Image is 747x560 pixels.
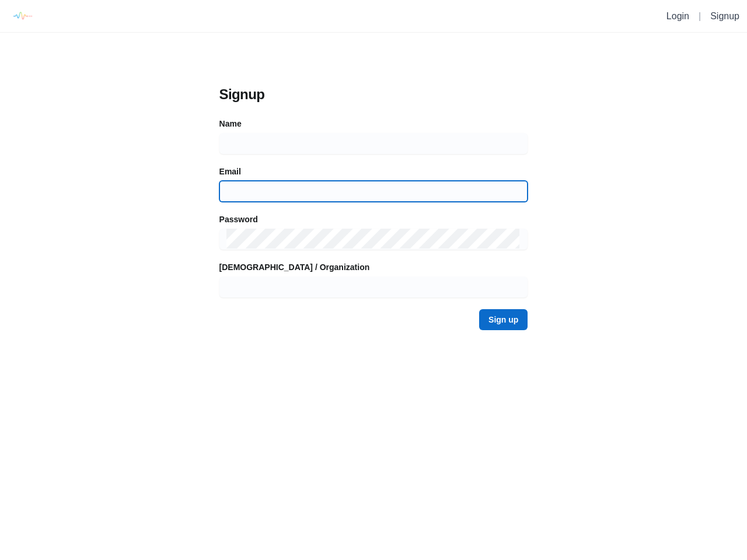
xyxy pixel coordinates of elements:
[219,261,370,273] label: [DEMOGRAPHIC_DATA] / Organization
[710,11,739,21] a: Signup
[694,9,706,23] li: |
[689,502,733,546] iframe: Drift Widget Chat Controller
[219,118,242,129] label: Name
[219,166,241,177] label: Email
[479,309,528,330] button: Sign up
[219,85,528,104] h3: Signup
[9,3,35,29] img: logo
[219,213,258,225] label: Password
[666,11,689,21] a: Login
